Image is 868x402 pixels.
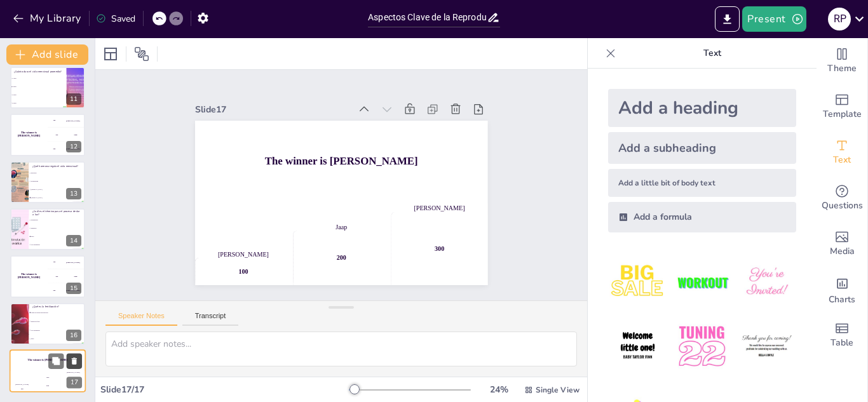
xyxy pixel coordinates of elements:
[31,197,85,198] span: [MEDICAL_DATA]
[817,221,867,267] div: Add images, graphics, shapes or video
[96,13,135,25] div: Saved
[10,208,85,250] div: 14
[10,255,85,297] div: 15
[35,379,60,392] div: 200
[100,384,349,396] div: Slide 17 / 17
[32,304,81,308] p: ¿Qué es la fertilización?
[182,312,239,326] button: Transcript
[48,353,64,368] button: Duplicate Slide
[186,242,285,279] div: 100
[829,293,855,307] span: Charts
[48,270,85,284] div: 200
[608,89,796,127] div: Add a heading
[60,373,86,392] div: 300
[66,93,81,105] div: 11
[66,141,81,152] div: 12
[203,88,359,116] div: Slide 17
[32,164,81,168] p: ¿Qué hormona regula el ciclo menstrual?
[827,62,857,76] span: Theme
[48,284,85,298] div: 300
[12,77,65,79] span: 21 días
[60,372,86,373] div: [PERSON_NAME]
[31,220,85,221] span: Fertilización
[31,329,85,330] span: Ciclo menstrual
[35,377,60,379] div: Jaap
[288,218,385,236] div: Jaap
[74,276,77,278] div: Jaap
[31,312,85,313] span: Unión de células reproductivas
[31,172,85,173] span: Estrógeno
[10,114,85,156] div: 12
[833,153,851,167] span: Text
[828,8,851,30] div: R P
[134,46,149,62] span: Position
[608,317,667,376] img: 4.jpeg
[828,6,851,32] button: R P
[536,385,580,395] span: Single View
[14,70,63,74] p: ¿Cuánto dura el ciclo menstrual promedio?
[823,107,862,121] span: Template
[31,321,85,322] span: Desarrollo fetal
[388,210,484,227] div: [PERSON_NAME]
[12,86,65,87] span: 28 días
[105,312,177,326] button: Speaker Notes
[67,353,82,368] button: Delete Slide
[10,358,86,361] h4: The winner is [PERSON_NAME]
[715,6,740,32] button: Export to PowerPoint
[817,130,867,175] div: Add text boxes
[6,44,88,65] button: Add slide
[283,225,384,290] div: 200
[817,312,867,358] div: Add a table
[10,273,48,279] h4: The winner is [PERSON_NAME]
[66,235,81,246] div: 14
[48,142,85,156] div: 300
[66,188,81,199] div: 13
[608,202,796,232] div: Add a formula
[66,330,81,341] div: 16
[31,236,85,237] span: Parto
[608,169,796,197] div: Add a little bit of body text
[817,84,867,130] div: Add ready made slides
[672,317,731,376] img: 5.jpeg
[742,6,806,32] button: Present
[621,38,804,69] p: Text
[10,303,85,345] div: 16
[31,338,85,339] span: Parto
[737,253,796,312] img: 3.jpeg
[12,102,65,104] span: 40 días
[12,94,65,95] span: 35 días
[822,199,863,213] span: Questions
[10,8,86,29] button: My Library
[31,227,85,229] span: Embarazo
[10,131,48,138] h4: The winner is [PERSON_NAME]
[48,114,85,128] div: 100
[608,132,796,164] div: Add a subheading
[32,210,81,217] p: ¿Cuál es el término para el proceso de dar a luz?
[67,377,82,389] div: 17
[31,180,85,182] span: Progesterona
[380,217,484,300] div: 300
[368,8,487,27] input: Insert title
[737,317,796,376] img: 6.jpeg
[100,44,121,64] div: Layout
[817,38,867,84] div: Change the overall theme
[188,235,285,252] div: [PERSON_NAME]
[48,128,85,142] div: 200
[10,349,86,392] div: 17
[10,161,85,203] div: 13
[31,189,85,190] span: [MEDICAL_DATA]
[830,245,855,258] span: Media
[608,253,667,312] img: 1.jpeg
[10,67,85,109] div: 11
[831,336,853,350] span: Table
[10,385,35,392] div: 100
[10,384,35,385] div: [PERSON_NAME]
[817,175,867,221] div: Get real-time input from your audience
[484,384,514,396] div: 24 %
[198,140,490,182] h4: The winner is [PERSON_NAME]
[817,267,867,312] div: Add charts and graphs
[74,134,77,136] div: Jaap
[48,255,85,269] div: 100
[31,244,85,245] span: Ciclo menstrual
[66,283,81,294] div: 15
